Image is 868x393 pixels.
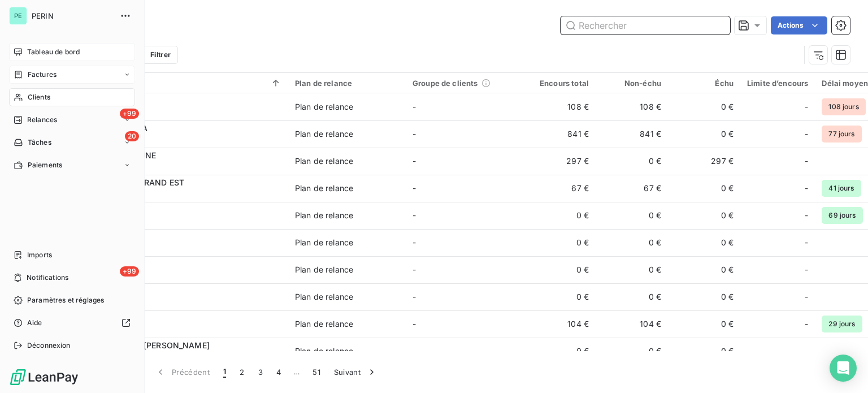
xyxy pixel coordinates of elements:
[295,101,353,113] div: Plan de relance
[27,250,52,260] span: Imports
[9,133,135,152] a: 20Tâches
[78,188,281,200] span: OS36611
[805,156,808,167] span: -
[9,368,79,386] img: Logo LeanPay
[27,273,68,283] span: Notifications
[27,295,104,305] span: Paramètres et réglages
[295,156,353,167] div: Plan de relance
[596,175,668,202] td: 67 €
[9,291,135,309] a: Paramètres et réglages
[27,340,71,351] span: Déconnexion
[675,79,734,88] div: Échu
[148,360,216,384] button: Précédent
[270,360,288,384] button: 4
[523,148,596,175] td: 297 €
[523,175,596,202] td: 67 €
[805,264,808,275] span: -
[771,16,827,34] button: Actions
[523,120,596,148] td: 841 €
[413,79,478,88] span: Groupe de clients
[668,283,740,310] td: 0 €
[668,310,740,338] td: 0 €
[78,161,281,172] span: O042903
[596,310,668,338] td: 104 €
[596,148,668,175] td: 0 €
[523,202,596,229] td: 0 €
[523,229,596,256] td: 0 €
[602,79,661,88] div: Non-échu
[523,93,596,120] td: 108 €
[32,11,113,20] span: PERIN
[9,88,135,106] a: Clients
[413,102,416,111] span: -
[413,183,416,193] span: -
[822,316,862,332] span: 29 jours
[596,229,668,256] td: 0 €
[78,324,281,335] span: C209060
[413,319,416,329] span: -
[805,346,808,357] span: -
[805,128,808,140] span: -
[9,43,135,61] a: Tableau de bord
[295,318,353,330] div: Plan de relance
[805,291,808,303] span: -
[78,270,281,281] span: OS21001
[668,229,740,256] td: 0 €
[668,120,740,148] td: 0 €
[805,237,808,248] span: -
[805,210,808,221] span: -
[805,183,808,194] span: -
[78,297,281,308] span: OS24859
[327,360,384,384] button: Suivant
[523,283,596,310] td: 0 €
[413,265,416,274] span: -
[120,109,139,119] span: +99
[295,291,353,303] div: Plan de relance
[295,79,399,88] div: Plan de relance
[668,202,740,229] td: 0 €
[251,360,270,384] button: 3
[596,120,668,148] td: 841 €
[523,338,596,365] td: 0 €
[822,207,862,224] span: 69 jours
[295,346,353,357] div: Plan de relance
[125,131,139,141] span: 20
[27,318,42,328] span: Aide
[306,360,327,384] button: 51
[596,338,668,365] td: 0 €
[413,292,416,301] span: -
[28,70,57,80] span: Factures
[27,115,57,125] span: Relances
[9,156,135,174] a: Paiements
[295,210,353,221] div: Plan de relance
[28,137,51,148] span: Tâches
[9,246,135,264] a: Imports
[78,107,281,118] span: S041012
[822,98,865,115] span: 108 jours
[822,126,861,142] span: 77 jours
[668,148,740,175] td: 297 €
[295,264,353,275] div: Plan de relance
[9,66,135,84] a: Factures
[668,175,740,202] td: 0 €
[28,160,62,170] span: Paiements
[747,79,808,88] div: Limite d’encours
[9,7,27,25] div: PE
[596,256,668,283] td: 0 €
[523,310,596,338] td: 104 €
[295,237,353,248] div: Plan de relance
[830,355,857,382] div: Open Intercom Messenger
[413,210,416,220] span: -
[78,215,281,227] span: OR27411
[9,314,135,332] a: Aide
[822,180,861,197] span: 41 jours
[78,243,281,254] span: C024966
[805,101,808,113] span: -
[668,256,740,283] td: 0 €
[596,283,668,310] td: 0 €
[413,156,416,166] span: -
[561,16,730,34] input: Rechercher
[295,128,353,140] div: Plan de relance
[413,237,416,247] span: -
[523,256,596,283] td: 0 €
